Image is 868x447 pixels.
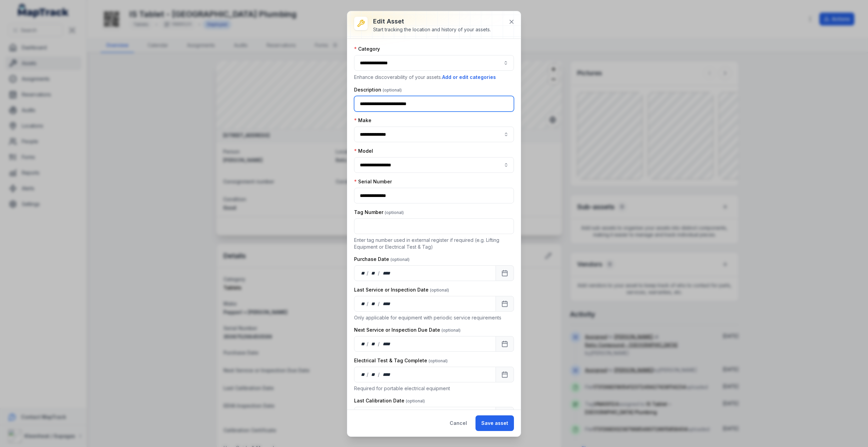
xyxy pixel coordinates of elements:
[373,17,491,26] h3: Edit asset
[360,270,367,277] div: day,
[360,300,367,307] div: day,
[354,357,448,364] label: Electrical Test & Tag Complete
[380,341,393,347] div: year,
[360,341,367,347] div: day,
[378,341,380,347] div: /
[380,300,393,307] div: year,
[354,117,371,124] label: Make
[354,314,514,321] p: Only applicable for equipment with periodic service requirements
[373,26,491,33] div: Start tracking the location and history of your assets.
[354,209,404,216] label: Tag Number
[354,256,410,263] label: Purchase Date
[378,371,380,378] div: /
[442,73,496,81] button: Add or edit categories
[354,237,514,250] p: Enter tag number used in external register if required (e.g. Lifting Equipment or Electrical Test...
[367,371,369,378] div: /
[354,148,373,154] label: Model
[380,270,393,277] div: year,
[354,46,380,52] label: Category
[354,385,514,392] p: Required for portable electrical equipment
[354,73,514,81] p: Enhance discoverability of your assets.
[378,300,380,307] div: /
[444,415,473,431] button: Cancel
[367,270,369,277] div: /
[369,300,378,307] div: month,
[496,336,514,352] button: Calendar
[369,341,378,347] div: month,
[354,86,402,93] label: Description
[354,178,392,185] label: Serial Number
[367,341,369,347] div: /
[496,296,514,312] button: Calendar
[378,270,380,277] div: /
[369,371,378,378] div: month,
[354,327,461,333] label: Next Service or Inspection Due Date
[496,265,514,281] button: Calendar
[354,127,514,142] input: asset-edit:cf[8d30bdcc-ee20-45c2-b158-112416eb6043]-label
[367,300,369,307] div: /
[380,371,393,378] div: year,
[354,286,449,293] label: Last Service or Inspection Date
[496,407,514,423] button: Calendar
[354,397,425,404] label: Last Calibration Date
[369,270,378,277] div: month,
[354,157,514,173] input: asset-edit:cf[5827e389-34f9-4b46-9346-a02c2bfa3a05]-label
[475,415,514,431] button: Save asset
[496,367,514,382] button: Calendar
[360,371,367,378] div: day,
